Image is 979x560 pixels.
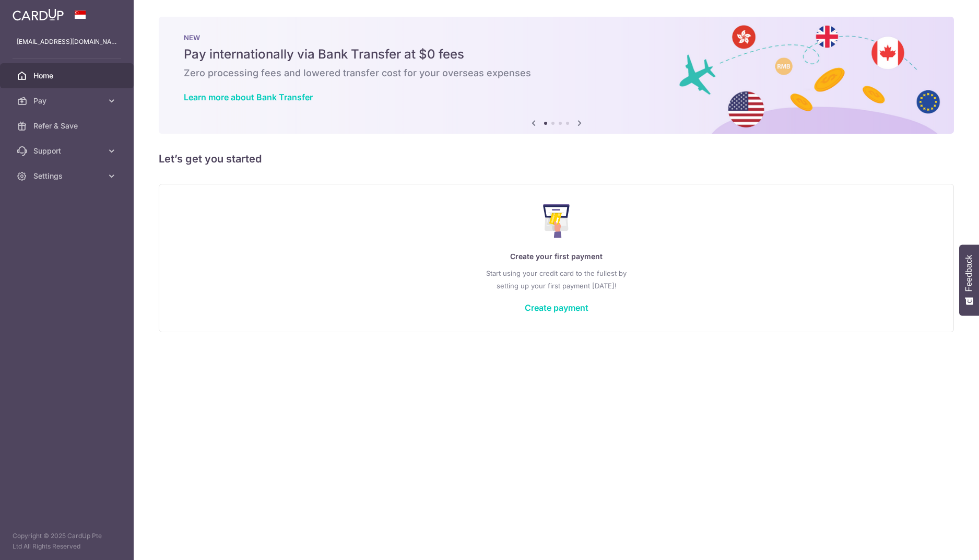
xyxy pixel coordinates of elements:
[525,302,588,313] a: Create payment
[184,67,929,79] h6: Zero processing fees and lowered transfer cost for your overseas expenses
[33,146,102,156] span: Support
[33,71,102,81] span: Home
[964,255,974,291] span: Feedback
[959,244,979,316] button: Feedback - Show survey
[159,150,954,167] h5: Let’s get you started
[180,250,933,263] p: Create your first payment
[543,204,570,238] img: Make Payment
[33,121,102,131] span: Refer & Save
[180,267,933,292] p: Start using your credit card to the fullest by setting up your first payment [DATE]!
[33,171,102,181] span: Settings
[184,46,929,63] h5: Pay internationally via Bank Transfer at $0 fees
[33,96,102,106] span: Pay
[184,92,313,102] a: Learn more about Bank Transfer
[184,33,929,42] p: NEW
[159,17,954,134] img: Bank transfer banner
[13,8,64,21] img: CardUp
[17,37,117,47] p: [EMAIL_ADDRESS][DOMAIN_NAME]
